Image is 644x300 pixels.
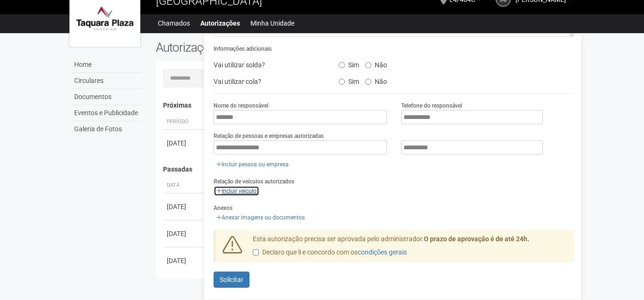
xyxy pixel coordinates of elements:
[214,212,308,223] a: Anexar imagens ou documentos
[214,159,292,170] a: Incluir pessoa ou empresa
[206,58,331,72] div: Vai utilizar solda?
[220,276,243,283] span: Solicitar
[72,89,142,105] a: Documentos
[358,248,407,256] a: condições gerais
[167,229,202,238] div: [DATE]
[339,74,359,86] label: Sim
[365,62,371,68] input: Não
[250,17,294,30] a: Minha Unidade
[200,17,240,30] a: Autorizações
[156,40,358,55] h2: Autorizações
[401,101,462,110] label: Telefone do responsável
[72,57,142,73] a: Home
[167,138,202,148] div: [DATE]
[214,101,268,110] label: Nome do responsável
[365,58,387,69] label: Não
[214,204,232,212] label: Anexos
[214,186,259,196] a: Incluir veículo
[339,62,345,68] input: Sim
[246,235,575,262] div: Esta autorização precisa ser aprovada pelo administrador.
[163,102,568,109] h4: Próximas
[339,58,359,69] label: Sim
[339,79,345,85] input: Sim
[214,45,272,53] label: Informações adicionais
[424,235,529,243] strong: O prazo de aprovação é de até 24h.
[253,248,407,257] label: Declaro que li e concordo com os
[167,202,202,211] div: [DATE]
[163,166,568,173] h4: Passadas
[365,79,371,85] input: Não
[163,178,206,193] th: Data
[72,73,142,89] a: Circulares
[214,132,324,140] label: Relação de pessoas e empresas autorizadas
[72,121,142,137] a: Galeria de Fotos
[167,256,202,265] div: [DATE]
[365,74,387,86] label: Não
[206,74,331,89] div: Vai utilizar cola?
[214,177,294,186] label: Relação de veículos autorizados
[163,114,206,130] th: Período
[72,105,142,121] a: Eventos e Publicidade
[158,17,190,30] a: Chamados
[253,249,259,255] input: Declaro que li e concordo com oscondições gerais
[214,272,249,288] button: Solicitar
